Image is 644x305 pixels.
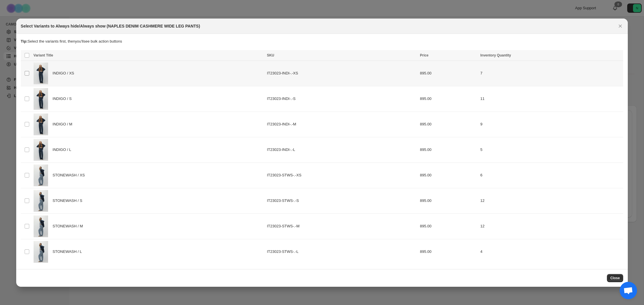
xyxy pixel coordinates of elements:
img: IT23023_NAPLES_INDIGO_0220.jpg [34,114,48,135]
p: Select the variants first, then you'll see bulk action buttons [21,39,623,44]
img: IT23023_NAPLES_STONEWASH_0382.jpg [34,190,48,212]
span: STONEWASH / S [53,198,85,204]
span: STONEWASH / XS [53,172,88,178]
td: 895.00 [418,188,479,213]
td: 11 [479,86,623,112]
td: 6 [479,162,623,188]
img: IT23023_NAPLES_INDIGO_0220.jpg [34,63,48,84]
span: Inventory Quantity [480,53,511,57]
img: IT23023_NAPLES_STONEWASH_0382.jpg [34,215,48,237]
span: Price [420,53,428,57]
td: IT23023-INDI-.-L [265,137,418,162]
span: INDIGO / L [53,147,74,153]
img: IT23023_NAPLES_INDIGO_0220.jpg [34,139,48,161]
span: INDIGO / S [53,96,75,102]
td: 895.00 [418,162,479,188]
td: IT23023-INDI-.-XS [265,61,418,86]
span: SKU [267,53,274,57]
td: IT23023-STWS-.-XS [265,162,418,188]
td: 4 [479,239,623,264]
td: 895.00 [418,112,479,137]
div: Open chat [620,282,637,299]
td: 895.00 [418,213,479,239]
td: 12 [479,213,623,239]
img: IT23023_NAPLES_STONEWASH_0382.jpg [34,165,48,186]
span: Variant Title [34,53,53,57]
td: 9 [479,112,623,137]
td: 895.00 [418,239,479,264]
td: IT23023-INDI-.-M [265,112,418,137]
span: STONEWASH / L [53,249,85,255]
td: IT23023-STWS-.-M [265,213,418,239]
button: Close [607,274,623,282]
td: 895.00 [418,137,479,162]
td: 895.00 [418,61,479,86]
td: 895.00 [418,86,479,112]
td: 7 [479,61,623,86]
button: Close [616,22,624,30]
td: IT23023-STWS-.-L [265,239,418,264]
td: IT23023-STWS-.-S [265,188,418,213]
img: IT23023_NAPLES_INDIGO_0220.jpg [34,88,48,110]
span: INDIGO / M [53,121,76,127]
span: STONEWASH / M [53,223,86,229]
h2: Select Variants to Always hide/Always show (NAPLES DENIM CASHMERE WIDE LEG PANTS) [21,23,200,29]
img: IT23023_NAPLES_STONEWASH_0382.jpg [34,241,48,263]
span: Close [610,276,620,280]
td: 5 [479,137,623,162]
td: 12 [479,188,623,213]
td: IT23023-INDI-.-S [265,86,418,112]
span: INDIGO / XS [53,70,77,76]
strong: Tip: [21,39,28,43]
